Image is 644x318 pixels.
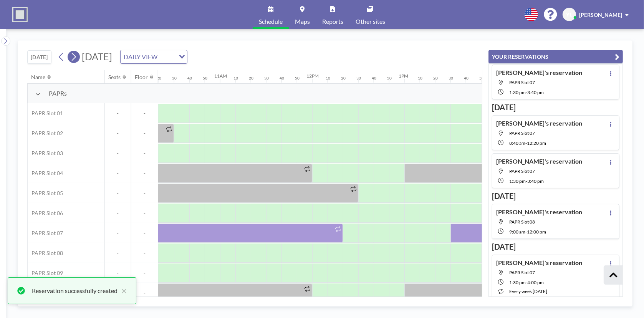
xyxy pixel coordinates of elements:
[492,191,619,201] h3: [DATE]
[105,110,131,117] span: -
[82,51,112,62] span: [DATE]
[105,210,131,217] span: -
[526,89,527,95] span: -
[160,52,174,62] input: Search for option
[488,50,623,63] button: YOUR RESERVATIONS
[28,170,63,177] span: PAPR Slot 04
[509,288,547,294] span: every week [DATE]
[579,12,622,18] span: [PERSON_NAME]
[496,259,582,267] h4: [PERSON_NAME]'s reservation
[118,286,127,295] button: close
[105,190,131,197] span: -
[372,76,376,81] div: 40
[527,140,546,146] span: 12:20 PM
[496,208,582,216] h4: [PERSON_NAME]'s reservation
[509,140,525,146] span: 8:40 AM
[187,76,192,81] div: 40
[105,230,131,237] span: -
[492,242,619,252] h3: [DATE]
[525,140,527,146] span: -
[233,76,238,81] div: 10
[105,130,131,137] span: -
[131,110,158,117] span: -
[249,76,253,81] div: 20
[131,170,158,177] span: -
[509,219,535,225] span: PAPR Slot 08
[32,286,118,295] div: Reservation successfully created
[527,280,544,285] span: 4:00 PM
[203,76,207,81] div: 50
[31,74,46,81] div: Name
[28,230,63,237] span: PAPR Slot 07
[109,74,121,81] div: Seats
[326,76,330,81] div: 10
[28,250,63,257] span: PAPR Slot 08
[509,168,535,174] span: PAPR Slot 07
[496,157,582,165] h4: [PERSON_NAME]'s reservation
[131,250,158,257] span: -
[433,76,438,81] div: 20
[28,270,63,277] span: PAPR Slot 09
[341,76,346,81] div: 20
[131,130,158,137] span: -
[131,190,158,197] span: -
[527,89,544,95] span: 3:40 PM
[509,79,535,85] span: PAPR Slot 07
[295,18,310,25] span: Maps
[105,250,131,257] span: -
[131,290,158,296] span: -
[356,76,361,81] div: 30
[464,76,469,81] div: 40
[496,69,582,76] h4: [PERSON_NAME]'s reservation
[27,50,51,64] button: [DATE]
[105,170,131,177] span: -
[28,190,63,197] span: PAPR Slot 05
[449,76,453,81] div: 30
[322,18,343,25] span: Reports
[509,280,526,285] span: 1:30 PM
[509,89,526,95] span: 1:30 PM
[121,50,187,63] div: Search for option
[509,130,535,136] span: PAPR Slot 07
[131,150,158,157] span: -
[527,229,546,235] span: 12:00 PM
[306,73,319,79] div: 12PM
[122,52,159,62] span: DAILY VIEW
[157,76,161,81] div: 20
[399,73,408,79] div: 1PM
[479,76,484,81] div: 50
[527,178,544,184] span: 3:40 PM
[12,7,28,22] img: organization-logo
[214,73,227,79] div: 11AM
[566,11,573,18] span: YL
[28,150,63,157] span: PAPR Slot 03
[496,119,582,127] h4: [PERSON_NAME]'s reservation
[264,76,269,81] div: 30
[509,178,526,184] span: 1:30 PM
[356,18,385,25] span: Other sites
[526,178,527,184] span: -
[492,103,619,112] h3: [DATE]
[280,76,284,81] div: 40
[509,270,535,275] span: PAPR Slot 07
[509,229,525,235] span: 9:00 AM
[387,76,392,81] div: 50
[172,76,177,81] div: 30
[295,76,300,81] div: 50
[418,76,422,81] div: 10
[28,130,63,137] span: PAPR Slot 02
[525,229,527,235] span: -
[526,280,527,285] span: -
[131,230,158,237] span: -
[28,110,63,117] span: PAPR Slot 01
[105,150,131,157] span: -
[105,270,131,277] span: -
[259,18,283,25] span: Schedule
[135,74,148,81] div: Floor
[28,210,63,217] span: PAPR Slot 06
[131,270,158,277] span: -
[131,210,158,217] span: -
[49,89,67,97] span: PAPRs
